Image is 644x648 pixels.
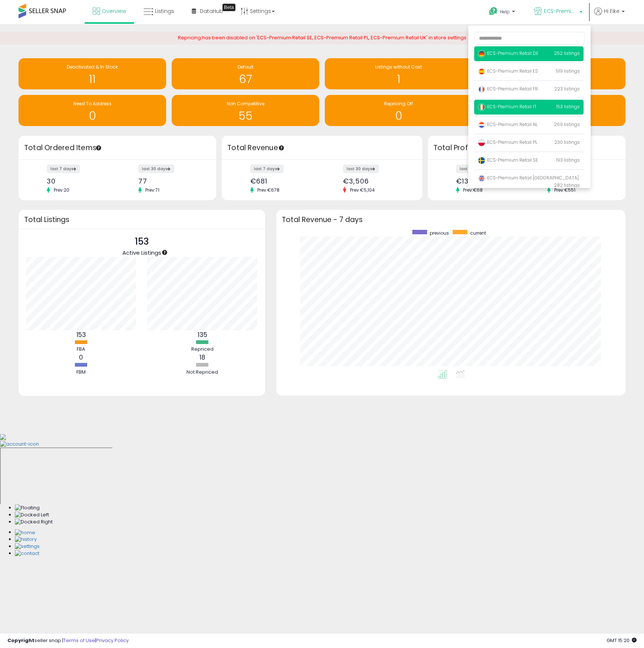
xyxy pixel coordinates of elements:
span: ECS-Premium Retail PL [478,139,537,145]
span: ECS-Premium Retail IT [544,7,577,15]
h3: Total Revenue - 7 days [282,217,620,222]
label: last 7 days [456,165,489,173]
span: 519 listings [556,68,580,74]
label: last 7 days [250,165,284,173]
div: Not Repriced [180,369,225,376]
span: Listings [155,7,174,15]
img: italy.png [478,103,485,111]
span: current [470,230,486,236]
a: Default 67 [172,58,319,89]
span: Help [500,9,510,15]
span: Listings without Cost [375,64,422,70]
h1: 1 [328,73,469,85]
div: FBA [59,346,103,353]
label: last 30 days [138,165,174,173]
img: germany.png [478,50,485,57]
span: Repricing Off [384,100,413,107]
a: Repricing Off 0 [325,95,472,126]
h1: 67 [175,73,316,85]
a: Hi Eike [594,7,625,24]
span: Hi Eike [604,7,620,15]
div: €3,506 [343,177,409,185]
div: Tooltip anchor [278,145,285,151]
a: Non Competitive 55 [172,95,319,126]
img: uk.png [478,175,485,182]
span: Overview [102,7,126,15]
span: ECS-Premium Retail SE [478,157,538,163]
img: Settings [15,543,40,550]
span: ECS-Premium Retail FR [478,86,538,92]
img: Docked Right [15,519,53,526]
a: Listings without Cost 1 [325,58,472,89]
span: 252 listings [554,50,580,56]
span: Active Listings [122,249,161,257]
span: Non Competitive [227,100,264,107]
span: Prev: €68 [459,187,486,193]
span: 223 listings [554,86,580,92]
a: Help [483,1,522,24]
div: FBM [59,369,103,376]
a: Deactivated & In Stock 11 [19,58,166,89]
h3: Total Profit [433,143,620,153]
h1: 0 [328,110,469,122]
h1: 0 [22,110,162,122]
span: DataHub [200,7,223,15]
div: 77 [138,177,203,185]
span: Need To Address [73,100,112,107]
span: Repricing has been disabled on 'ECS-Premium Retail SE, ECS-Premium Retail PL, ECS-Premium Retail ... [178,34,466,41]
p: 153 [122,235,161,249]
b: 0 [79,353,83,362]
span: Default [238,64,254,70]
b: 135 [198,330,207,339]
span: ECS-Premium Retail DE [478,50,538,56]
div: €131 [456,177,521,185]
div: Tooltip anchor [161,249,168,256]
span: Prev: €551 [551,187,579,193]
b: 18 [199,353,205,362]
i: Get Help [489,7,498,16]
a: Need To Address 0 [19,95,166,126]
div: Repriced [180,346,225,353]
img: History [15,536,37,543]
span: Prev: 20 [50,187,73,193]
img: netherlands.png [478,121,485,129]
h3: Total Listings [24,217,260,222]
h1: 55 [175,110,316,122]
span: 282 listings [554,182,580,188]
span: previous [430,230,449,236]
h1: 11 [22,73,162,85]
div: 30 [47,177,112,185]
span: ECS-Premium Retail IT [478,103,536,110]
div: Tooltip anchor [222,4,235,11]
img: Floating [15,505,40,512]
span: ECS-Premium Retail ES [478,68,538,74]
span: Prev: €5,104 [346,187,379,193]
img: Contact [15,550,39,557]
span: ECS-Premium Retail [GEOGRAPHIC_DATA] [478,175,579,181]
span: Prev: 71 [142,187,163,193]
span: Prev: €678 [254,187,283,193]
img: Docked Left [15,512,49,519]
span: ECS-Premium Retail NL [478,121,538,128]
span: 230 listings [554,139,580,145]
span: 269 listings [554,121,580,128]
h3: Total Ordered Items [24,143,211,153]
img: france.png [478,86,485,93]
div: Tooltip anchor [95,145,102,151]
h3: Total Revenue [227,143,417,153]
img: poland.png [478,139,485,146]
label: last 30 days [343,165,379,173]
label: last 7 days [47,165,80,173]
div: €681 [250,177,317,185]
img: Home [15,529,35,536]
img: sweden.png [478,157,485,164]
b: 153 [76,330,86,339]
img: spain.png [478,68,485,75]
span: 153 listings [556,103,580,110]
span: 193 listings [556,157,580,163]
span: Deactivated & In Stock [67,64,118,70]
